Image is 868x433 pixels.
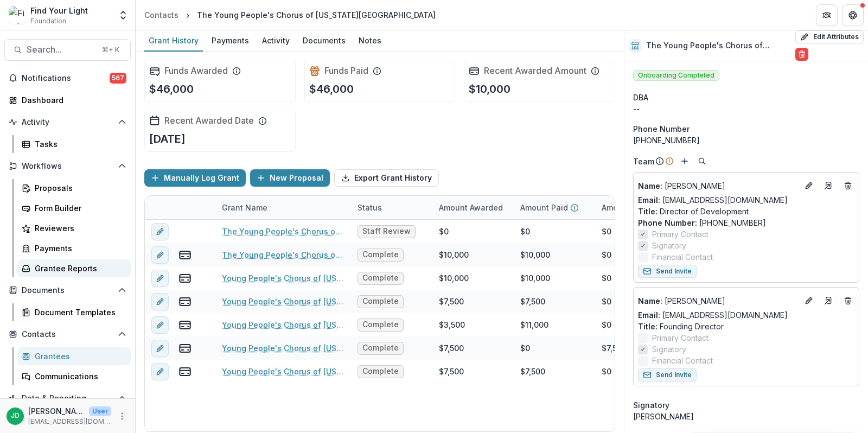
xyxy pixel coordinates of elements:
[35,138,122,150] div: Tasks
[222,296,344,307] a: Young People's Chorus of [US_STATE] City, Inc.-2023
[151,316,169,334] button: edit
[633,123,690,135] span: Phone Number
[35,243,122,254] div: Payments
[439,296,464,307] div: $7,500
[602,249,611,260] div: $0
[652,228,709,240] span: Primary Contact
[520,272,550,284] div: $10,000
[197,9,436,21] div: The Young People's Chorus of [US_STATE][GEOGRAPHIC_DATA]
[842,4,864,26] button: Get Help
[178,249,192,262] button: view-payments
[633,92,648,103] span: DBA
[633,399,669,411] span: Signatory
[820,292,837,309] a: Go to contact
[362,250,399,259] span: Complete
[144,169,246,187] button: Manually Log Grant
[432,196,514,219] div: Amount Awarded
[35,222,122,234] div: Reviewers
[633,411,859,422] div: [PERSON_NAME]
[816,4,838,26] button: Partners
[35,202,122,214] div: Form Builder
[439,249,469,260] div: $10,000
[4,326,131,343] button: Open Contacts
[802,179,815,192] button: Edit
[4,69,131,87] button: Notifications567
[17,367,131,385] a: Communications
[9,7,26,24] img: Find Your Light
[144,9,178,21] div: Contacts
[439,226,449,237] div: $0
[35,263,122,274] div: Grantee Reports
[802,294,815,307] button: Edit
[144,33,203,48] div: Grant History
[144,30,203,52] a: Grant History
[633,70,719,81] span: Onboarding Completed
[140,7,183,23] a: Contacts
[439,272,469,284] div: $10,000
[820,177,837,194] a: Go to contact
[351,196,432,219] div: Status
[22,94,122,106] div: Dashboard
[149,131,186,147] p: [DATE]
[633,135,859,146] div: [PHONE_NUMBER]
[633,103,859,114] div: --
[484,66,586,76] h2: Recent Awarded Amount
[362,343,399,353] span: Complete
[258,33,294,48] div: Activity
[178,365,192,378] button: view-payments
[17,135,131,153] a: Tasks
[439,342,464,354] div: $7,500
[298,30,350,52] a: Documents
[17,347,131,365] a: Grantees
[638,207,658,216] span: Title :
[514,196,595,219] div: Amount Paid
[22,394,113,403] span: Data & Reporting
[178,295,192,308] button: view-payments
[334,169,439,187] button: Export Grant History
[469,81,510,97] p: $10,000
[638,180,798,192] p: [PERSON_NAME]
[207,33,253,48] div: Payments
[638,321,854,332] p: Founding Director
[602,272,611,284] div: $0
[309,81,354,97] p: $46,000
[652,355,713,366] span: Financial Contact
[652,251,713,263] span: Financial Contact
[22,162,113,171] span: Workflows
[110,73,126,84] span: 567
[164,116,254,126] h2: Recent Awarded Date
[638,180,798,192] a: Name: [PERSON_NAME]
[602,226,611,237] div: $0
[222,319,344,330] a: Young People's Chorus of [US_STATE] City, Inc.-2022
[4,39,131,61] button: Search...
[35,307,122,318] div: Document Templates
[678,155,691,168] button: Add
[652,240,686,251] span: Signatory
[646,41,791,50] h2: The Young People's Chorus of [US_STATE][GEOGRAPHIC_DATA]
[520,226,530,237] div: $0
[215,196,351,219] div: Grant Name
[17,239,131,257] a: Payments
[17,259,131,277] a: Grantee Reports
[151,246,169,264] button: edit
[28,405,85,417] p: [PERSON_NAME]
[298,33,350,48] div: Documents
[520,296,545,307] div: $7,500
[27,44,95,55] span: Search...
[439,366,464,377] div: $7,500
[795,30,864,43] button: Edit Attributes
[841,179,854,192] button: Deletes
[324,66,368,76] h2: Funds Paid
[140,7,440,23] nav: breadcrumb
[4,282,131,299] button: Open Documents
[520,249,550,260] div: $10,000
[151,363,169,380] button: edit
[151,270,169,287] button: edit
[638,217,854,228] p: [PHONE_NUMBER]
[638,218,697,227] span: Phone Number :
[11,412,20,419] div: Jeffrey Dollinger
[638,194,788,206] a: Email: [EMAIL_ADDRESS][DOMAIN_NAME]
[215,202,274,213] div: Grant Name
